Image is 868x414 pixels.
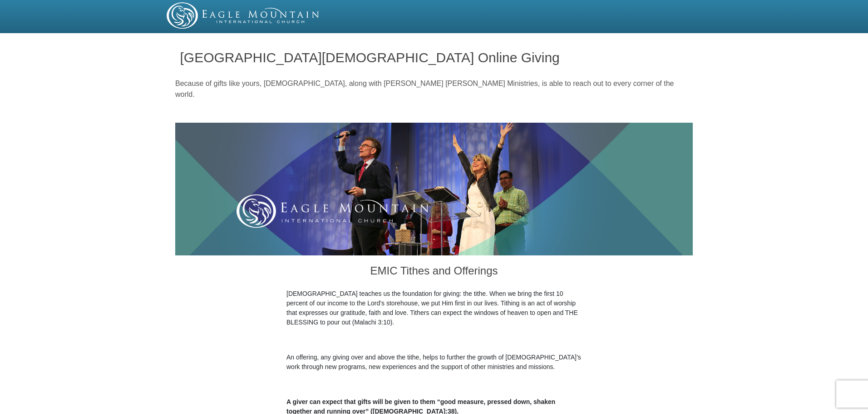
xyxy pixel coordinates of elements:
h1: [GEOGRAPHIC_DATA][DEMOGRAPHIC_DATA] Online Giving [180,50,688,65]
p: An offering, any giving over and above the tithe, helps to further the growth of [DEMOGRAPHIC_DAT... [286,353,582,372]
h3: EMIC Tithes and Offerings [286,255,582,289]
p: Because of gifts like yours, [DEMOGRAPHIC_DATA], along with [PERSON_NAME] [PERSON_NAME] Ministrie... [175,78,693,100]
p: [DEMOGRAPHIC_DATA] teaches us the foundation for giving: the tithe. When we bring the first 10 pe... [286,289,582,327]
img: EMIC [167,2,320,29]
